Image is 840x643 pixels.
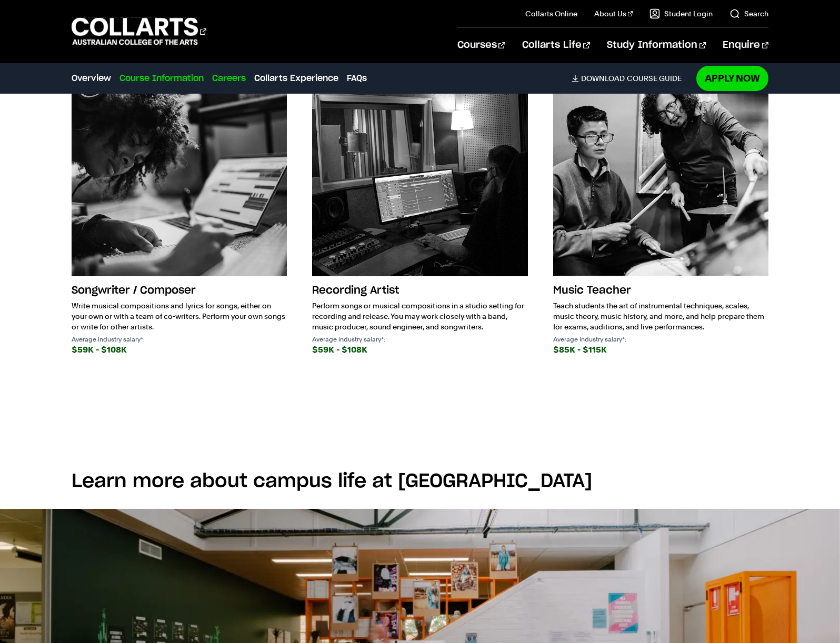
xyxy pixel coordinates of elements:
[581,74,625,83] span: Download
[212,72,246,85] a: Careers
[72,300,287,332] p: Write musical compositions and lyrics for songs, either on your own or with a team of co-writers....
[525,8,577,19] a: Collarts Online
[72,72,111,85] a: Overview
[696,66,768,91] a: Apply Now
[312,336,528,343] p: Average industry salary*:
[312,343,528,357] div: $59K - $108K
[72,16,206,46] div: Go to homepage
[553,343,769,357] div: $85K - $115K
[553,336,769,343] p: Average industry salary*:
[729,8,768,19] a: Search
[572,74,690,83] a: DownloadCourse Guide
[72,336,287,343] p: Average industry salary*:
[254,72,338,85] a: Collarts Experience
[347,72,367,85] a: FAQs
[72,280,287,300] h3: Songwriter / Composer
[553,300,769,332] p: Teach students the art of instrumental techniques, scales, music theory, music history, and more,...
[457,28,505,63] a: Courses
[553,280,769,300] h3: Music Teacher
[723,28,768,63] a: Enquire
[72,470,769,493] h2: Learn more about campus life at [GEOGRAPHIC_DATA]
[649,8,713,19] a: Student Login
[312,280,528,300] h3: Recording Artist
[522,28,590,63] a: Collarts Life
[607,28,706,63] a: Study Information
[119,72,204,85] a: Course Information
[594,8,633,19] a: About Us
[312,300,528,332] p: Perform songs or musical compositions in a studio setting for recording and release. You may work...
[72,343,287,357] div: $59K - $108K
